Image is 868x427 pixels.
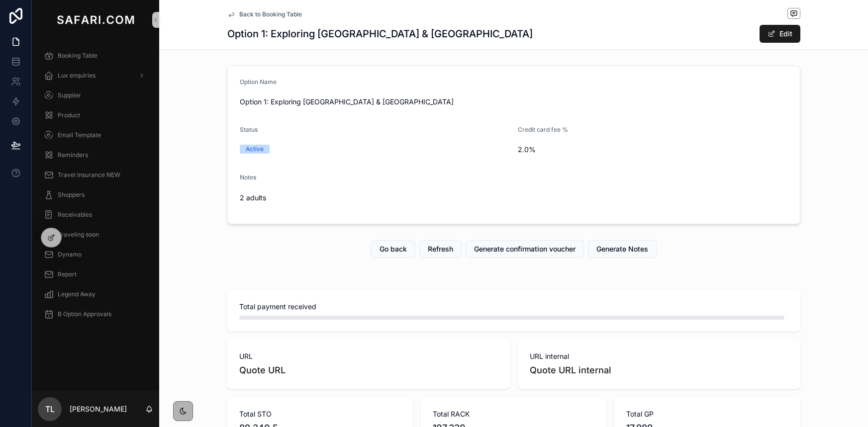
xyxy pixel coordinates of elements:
h1: Option 1: Exploring [GEOGRAPHIC_DATA] & [GEOGRAPHIC_DATA] [227,27,533,41]
span: Reminders [58,151,88,159]
span: Travel Insurance NEW [58,171,120,179]
span: Email Template [58,131,101,139]
span: Go back [380,244,407,254]
a: B Option Approvals [38,305,153,323]
button: Refresh [419,240,462,258]
a: Receivables [38,206,153,224]
button: Generate Notes [588,240,657,258]
span: Credit card fee % [518,126,568,133]
span: Total RACK [433,409,594,419]
span: Lux enquiries [58,72,96,80]
button: Go back [371,240,415,258]
span: Total GP [626,409,788,419]
a: Dynamo [38,246,153,263]
button: Edit [760,25,800,43]
span: Receivables [58,211,92,219]
a: Lux enquiries [38,67,153,85]
span: Shoppers [58,191,85,199]
a: Shoppers [38,186,153,204]
span: 2.0% [518,145,649,155]
span: Back to Booking Table [239,10,302,18]
span: Option 1: Exploring [GEOGRAPHIC_DATA] & [GEOGRAPHIC_DATA] [240,97,788,107]
span: Report [58,270,77,278]
a: Back to Booking Table [227,10,302,18]
a: Supplier [38,86,153,104]
span: Dynamo [58,251,82,258]
button: Generate confirmation voucher [466,240,584,258]
span: Generate Notes [596,244,648,254]
div: Active [246,145,264,154]
span: Legend Away [58,290,96,298]
span: Product [58,111,80,119]
div: scrollable content [32,40,159,336]
p: 2 adults [240,192,788,203]
span: B Option Approvals [58,310,111,318]
span: URL internal [530,351,788,361]
a: Traveling soon [38,226,153,244]
img: App logo [55,12,136,28]
span: Traveling soon [58,231,99,239]
span: Option Name [240,78,277,85]
a: Quote URL internal [530,365,611,375]
span: Generate confirmation voucher [474,244,576,254]
span: URL [239,351,498,361]
span: Supplier [58,91,81,99]
span: Refresh [428,244,453,254]
a: Reminders [38,146,153,164]
a: Booking Table [38,47,153,65]
a: Email Template [38,126,153,144]
a: Travel Insurance NEW [38,166,153,184]
span: Total STO [239,409,401,419]
a: Quote URL [239,365,286,375]
span: TL [45,403,55,415]
span: Status [240,126,258,133]
p: [PERSON_NAME] [70,404,127,414]
a: Legend Away [38,285,153,303]
a: Report [38,265,153,283]
span: Total payment received [239,302,788,312]
span: Notes [240,173,256,181]
span: Booking Table [58,52,97,60]
a: Product [38,106,153,124]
